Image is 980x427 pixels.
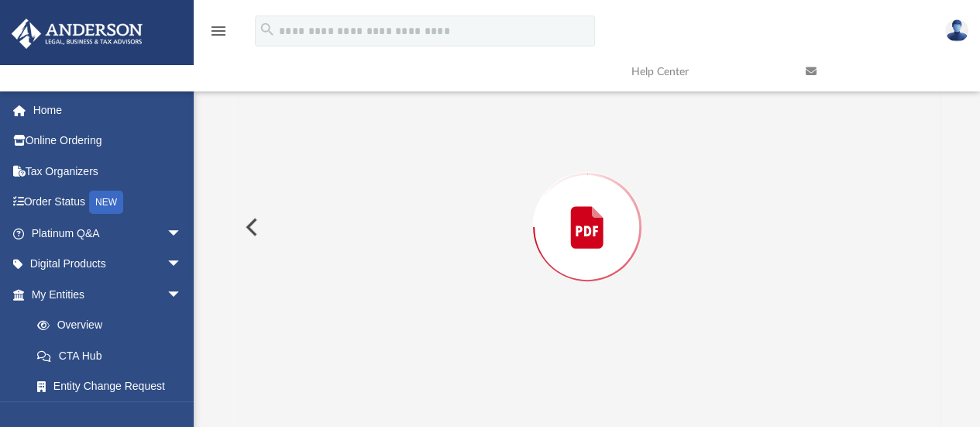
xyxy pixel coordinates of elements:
[209,22,228,40] i: menu
[11,279,205,310] a: My Entitiesarrow_drop_down
[7,19,147,49] img: Anderson Advisors Platinum Portal
[89,191,123,214] div: NEW
[11,218,205,249] a: Platinum Q&Aarrow_drop_down
[620,41,794,102] a: Help Center
[11,156,205,187] a: Tax Organizers
[11,187,205,219] a: Order StatusNEW
[945,19,968,42] img: User Pic
[22,371,205,402] a: Entity Change Request
[11,126,205,157] a: Online Ordering
[11,95,205,126] a: Home
[209,29,228,40] a: menu
[11,249,205,280] a: Digital Productsarrow_drop_down
[167,279,198,311] span: arrow_drop_down
[167,218,198,250] span: arrow_drop_down
[22,340,205,371] a: CTA Hub
[233,205,267,249] button: Previous File
[167,249,198,281] span: arrow_drop_down
[259,21,276,38] i: search
[22,310,205,341] a: Overview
